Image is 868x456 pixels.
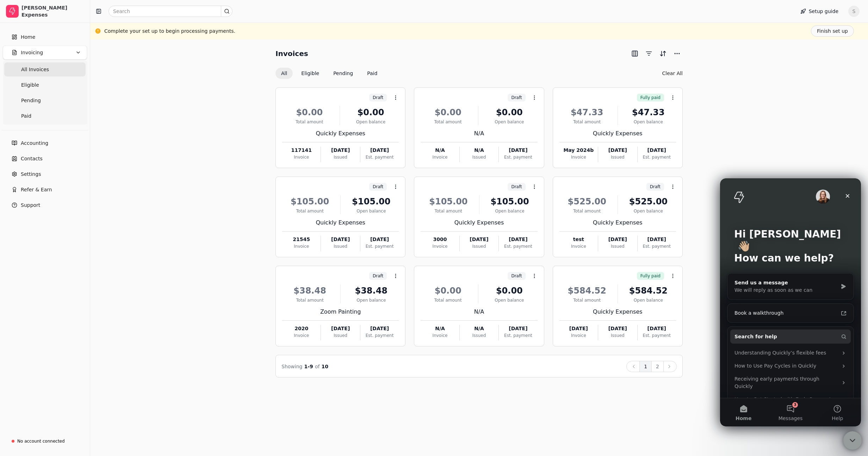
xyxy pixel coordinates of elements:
[460,236,498,243] div: [DATE]
[481,106,538,119] div: $0.00
[343,106,399,119] div: $0.00
[21,97,41,104] span: Pending
[3,152,87,166] a: Contacts
[343,195,399,208] div: $105.00
[360,332,399,339] div: Est. payment
[421,208,476,214] div: Total amount
[282,284,337,297] div: $38.48
[282,243,321,249] div: Invoice
[373,184,383,190] span: Draft
[21,171,41,178] span: Settings
[657,48,669,59] button: Sort
[482,195,538,208] div: $105.00
[482,208,538,214] div: Open balance
[421,297,475,303] div: Total amount
[421,129,537,138] div: N/A
[4,109,86,123] a: Paid
[282,154,321,160] div: Invoice
[421,147,459,154] div: N/A
[559,119,615,125] div: Total amount
[598,154,637,160] div: Issued
[499,325,537,332] div: [DATE]
[638,243,676,249] div: Est. payment
[322,364,328,369] span: 10
[108,6,232,17] input: Search
[17,438,65,444] div: No account connected
[296,68,325,79] button: Eligible
[559,147,598,154] div: May 2024b
[321,147,360,154] div: [DATE]
[640,273,661,279] span: Fully paid
[421,325,459,332] div: N/A
[343,284,399,297] div: $38.48
[639,361,652,372] button: 1
[4,62,86,76] a: All Invoices
[559,218,676,227] div: Quickly Expenses
[499,243,537,249] div: Est. payment
[343,208,399,214] div: Open balance
[848,6,860,17] span: S
[460,154,498,160] div: Issued
[598,236,637,243] div: [DATE]
[282,218,399,227] div: Quickly Expenses
[21,33,35,41] span: Home
[282,297,337,303] div: Total amount
[282,308,399,316] div: Zoom Painting
[421,195,476,208] div: $105.00
[315,364,320,369] span: of
[421,236,459,243] div: 3000
[360,147,399,154] div: [DATE]
[282,208,337,214] div: Total amount
[282,195,337,208] div: $105.00
[481,297,538,303] div: Open balance
[21,81,39,89] span: Eligible
[282,147,321,154] div: 117141
[282,325,321,332] div: 2020
[662,68,683,79] button: Clear All
[421,243,459,249] div: Invoice
[104,27,235,35] div: Complete your set up to begin processing payments.
[281,364,302,369] span: Showing
[559,243,598,249] div: Invoice
[421,106,475,119] div: $0.00
[598,243,637,249] div: Issued
[321,154,360,160] div: Issued
[559,308,676,316] div: Quickly Expenses
[3,30,87,44] a: Home
[275,68,293,79] button: All
[499,236,537,243] div: [DATE]
[321,332,360,339] div: Issued
[640,94,661,101] span: Fully paid
[21,202,40,209] span: Support
[21,186,52,193] span: Refer & Earn
[811,25,854,37] button: Finish set up
[621,297,676,303] div: Open balance
[282,332,321,339] div: Invoice
[511,94,522,101] span: Draft
[321,243,360,249] div: Issued
[3,183,87,197] button: Refer & Earn
[275,48,308,59] h2: Invoices
[481,284,538,297] div: $0.00
[21,4,84,18] div: [PERSON_NAME] Expenses
[638,325,676,332] div: [DATE]
[499,154,537,160] div: Est. payment
[559,106,615,119] div: $47.33
[843,431,862,450] iframe: Intercom live chat
[421,119,475,125] div: Total amount
[21,66,49,73] span: All Invoices
[621,119,676,125] div: Open balance
[421,218,537,227] div: Quickly Expenses
[598,325,637,332] div: [DATE]
[321,325,360,332] div: [DATE]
